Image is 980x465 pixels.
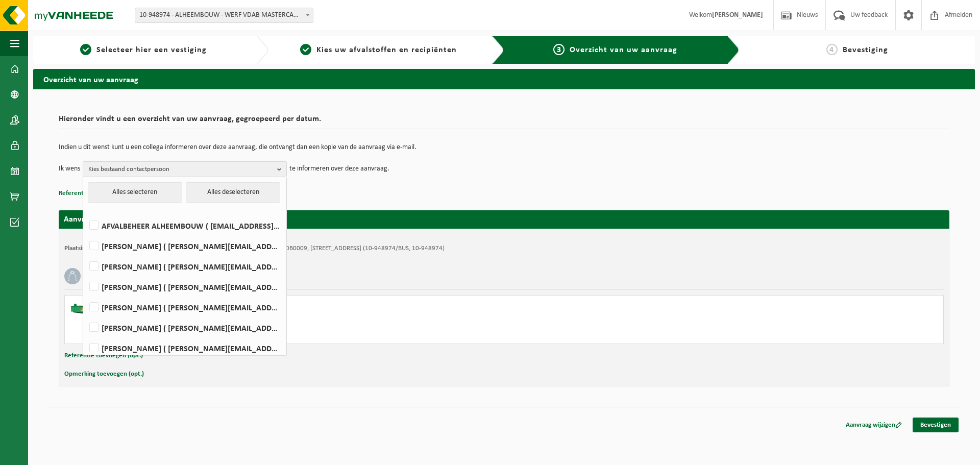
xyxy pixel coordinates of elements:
span: 2 [300,44,311,55]
a: 1Selecteer hier een vestiging [38,44,248,56]
div: Aantal: 1 [111,330,545,338]
span: 3 [553,44,565,55]
label: [PERSON_NAME] ( [PERSON_NAME][EMAIL_ADDRESS][DOMAIN_NAME] ) [87,340,281,356]
span: Kies bestaand contactpersoon [88,162,273,177]
p: Ik wens [59,161,80,177]
label: [PERSON_NAME] ( [PERSON_NAME][EMAIL_ADDRESS][DOMAIN_NAME] ) [87,279,281,295]
span: Kies uw afvalstoffen en recipiënten [316,46,457,54]
h2: Hieronder vindt u een overzicht van uw aanvraag, gegroepeerd per datum. [59,115,949,129]
span: Overzicht van uw aanvraag [570,46,677,54]
button: Alles selecteren [88,182,182,203]
button: Referentie toevoegen (opt.) [59,187,137,200]
span: Selecteer hier een vestiging [96,46,207,54]
h2: Overzicht van uw aanvraag [33,69,975,89]
label: [PERSON_NAME] ( [PERSON_NAME][EMAIL_ADDRESS][DOMAIN_NAME] ) [87,320,281,335]
div: Ophalen container (geen levering lege) [111,317,545,325]
img: HK-XC-15-GN-00.png [70,301,101,316]
strong: [PERSON_NAME] [712,11,763,19]
span: 10-948974 - ALHEEMBOUW - WERF VDAB MASTERCAMPUS ROESELARE WDB0009 - ROESELARE [135,8,313,23]
a: Aanvraag wijzigen [838,418,910,432]
label: [PERSON_NAME] ( [PERSON_NAME][EMAIL_ADDRESS][DOMAIN_NAME] ) [87,300,281,315]
span: 4 [826,44,838,55]
button: Opmerking toevoegen (opt.) [64,368,144,381]
a: Bevestigen [913,418,959,432]
label: AFVALBEHEER ALHEEMBOUW ( [EMAIL_ADDRESS][DOMAIN_NAME] ) [87,218,281,233]
span: Bevestiging [843,46,888,54]
button: Kies bestaand contactpersoon [83,161,287,177]
strong: Plaatsingsadres: [64,245,109,252]
span: 10-948974 - ALHEEMBOUW - WERF VDAB MASTERCAMPUS ROESELARE WDB0009 - ROESELARE [135,8,313,22]
button: Referentie toevoegen (opt.) [64,349,143,362]
strong: Aanvraag voor [DATE] [64,215,140,224]
span: 1 [80,44,91,55]
button: Alles deselecteren [186,182,280,203]
label: [PERSON_NAME] ( [PERSON_NAME][EMAIL_ADDRESS][DOMAIN_NAME] ) [87,238,281,254]
label: [PERSON_NAME] ( [PERSON_NAME][EMAIL_ADDRESS][DOMAIN_NAME] ) [87,259,281,274]
a: 2Kies uw afvalstoffen en recipiënten [274,44,483,56]
p: te informeren over deze aanvraag. [289,161,389,177]
p: Indien u dit wenst kunt u een collega informeren over deze aanvraag, die ontvangt dan een kopie v... [59,144,949,151]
